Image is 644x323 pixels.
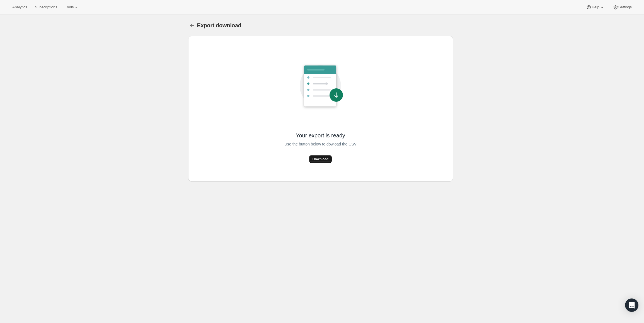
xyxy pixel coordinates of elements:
[296,132,345,139] span: Your export is ready
[609,3,635,11] button: Settings
[313,157,328,161] span: Download
[197,22,241,28] span: Export download
[65,5,74,9] span: Tools
[32,3,60,11] button: Subscriptions
[618,5,632,9] span: Settings
[592,5,599,9] span: Help
[62,3,83,11] button: Tools
[9,3,30,11] button: Analytics
[35,5,57,9] span: Subscriptions
[12,5,27,9] span: Analytics
[583,3,608,11] button: Help
[625,298,638,312] div: Open Intercom Messenger
[309,155,332,163] button: Download
[284,141,357,147] span: Use the button below to dowload the CSV
[188,21,196,29] button: Export download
